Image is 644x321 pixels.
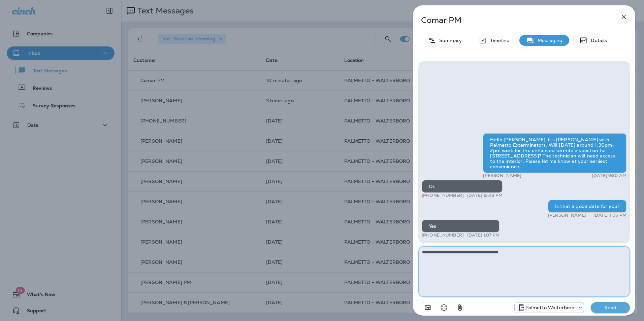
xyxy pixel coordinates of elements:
p: [PHONE_NUMBER] [422,233,464,238]
p: Send [596,305,624,311]
p: Details [587,38,607,43]
button: Add in a premade template [421,301,434,314]
div: +1 (843) 549-4955 [515,304,584,312]
p: [DATE] 12:43 PM [467,193,503,198]
p: Summary [436,38,462,43]
p: [DATE] 1:06 PM [593,213,626,218]
div: Ok [422,180,503,193]
div: Is that a good date for you? [548,200,626,213]
p: Comar PM [421,15,605,25]
p: Palmetto Walterboro [525,305,575,310]
button: Send [591,302,630,313]
p: [PHONE_NUMBER] [422,193,464,198]
p: [PERSON_NAME] [483,173,521,178]
button: Select an emoji [437,301,451,314]
p: [PERSON_NAME] [548,213,586,218]
p: Messaging [534,38,562,43]
p: [DATE] 9:30 AM [592,173,626,178]
div: Hello [PERSON_NAME], it's [PERSON_NAME] with Palmetto Exterminators. Will [DATE] around 1:30pm-2p... [483,133,626,173]
p: Timeline [487,38,509,43]
p: [DATE] 1:07 PM [467,233,500,238]
div: Yes [422,220,500,233]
